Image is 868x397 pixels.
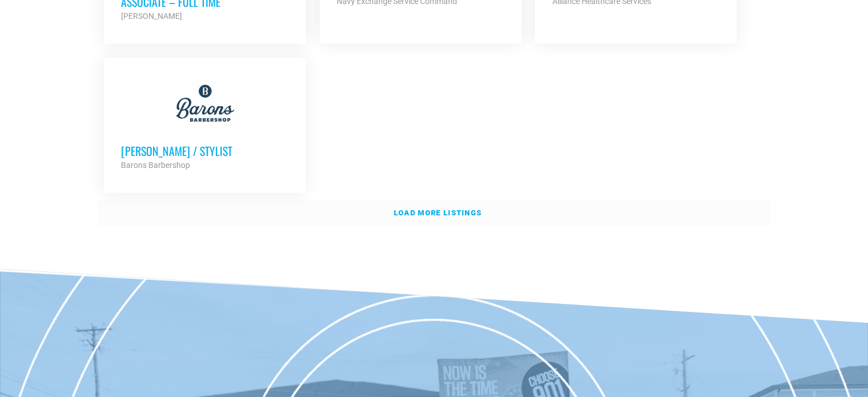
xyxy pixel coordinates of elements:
strong: Load more listings [394,208,482,217]
strong: [PERSON_NAME] [121,11,182,21]
h3: [PERSON_NAME] / Stylist [121,143,289,158]
strong: Barons Barbershop [121,161,190,170]
a: Load more listings [98,200,771,226]
a: [PERSON_NAME] / Stylist Barons Barbershop [104,58,306,189]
